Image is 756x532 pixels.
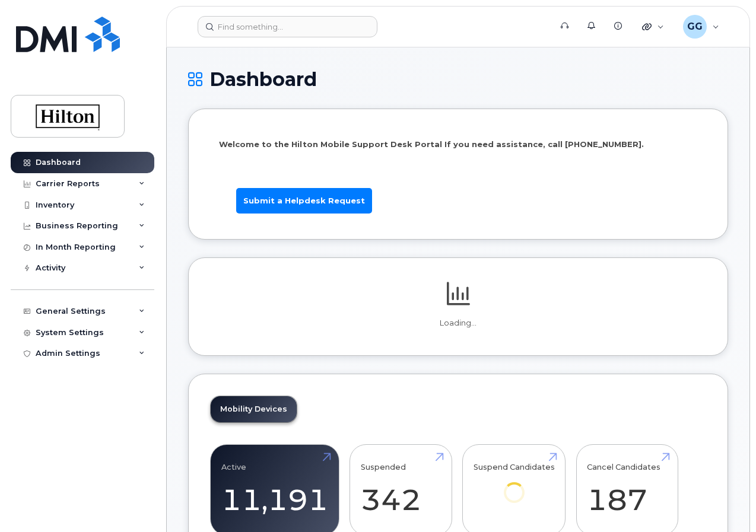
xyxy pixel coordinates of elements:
a: Submit a Helpdesk Request [236,188,372,214]
p: Loading... [210,318,706,329]
p: Welcome to the Hilton Mobile Support Desk Portal If you need assistance, call [PHONE_NUMBER]. [219,139,697,150]
a: Suspended 342 [361,451,441,529]
a: Suspend Candidates [474,451,555,519]
a: Active 11,191 [221,451,328,529]
a: Mobility Devices [211,396,297,422]
a: Cancel Candidates 187 [587,451,667,529]
h1: Dashboard [188,69,728,90]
